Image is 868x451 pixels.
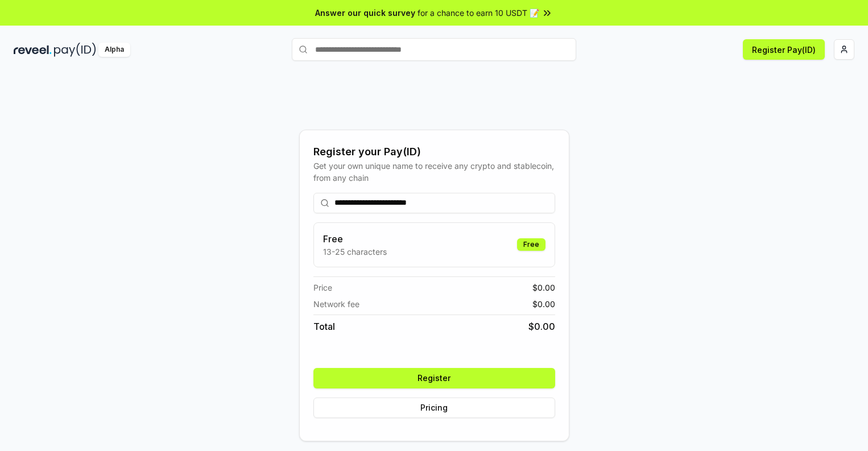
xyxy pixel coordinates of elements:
[313,368,555,388] button: Register
[313,398,555,418] button: Pricing
[315,7,415,19] span: Answer our quick survey
[323,246,387,258] p: 13-25 characters
[313,282,332,293] span: Price
[54,43,96,57] img: pay_id
[313,320,335,333] span: Total
[313,160,555,184] div: Get your own unique name to receive any crypto and stablecoin, from any chain
[418,7,539,19] span: for a chance to earn 10 USDT 📝
[313,298,359,310] span: Network fee
[323,232,387,246] h3: Free
[532,282,555,293] span: $ 0.00
[98,43,130,57] div: Alpha
[313,144,555,160] div: Register your Pay(ID)
[528,320,555,333] span: $ 0.00
[517,238,545,251] div: Free
[14,43,52,57] img: reveel_dark
[743,39,825,60] button: Register Pay(ID)
[532,298,555,310] span: $ 0.00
